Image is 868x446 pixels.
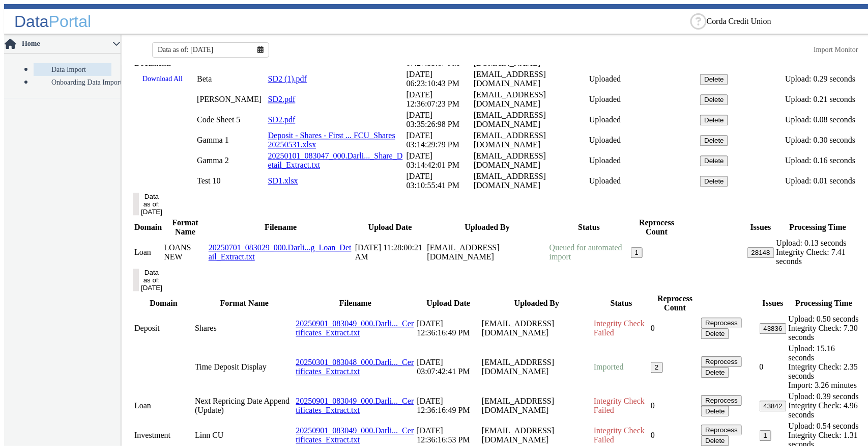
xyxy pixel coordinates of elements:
[268,151,403,169] a: 20250101_083047_000.Darli..._Share_Detail_Extract.txt
[589,95,621,103] span: Uploaded
[650,314,700,343] td: 0
[594,397,645,414] span: Integrity Check Failed
[406,110,472,129] td: [DATE] 03:35:26:98 PM
[268,95,296,103] a: SD2.pdf
[208,218,354,237] th: Filename
[788,294,860,313] th: Processing Time
[194,344,294,390] td: Time Deposit Display
[133,217,861,268] table: History
[133,269,139,291] button: Data as of: [DATE]
[785,136,859,145] div: Upload: 0.30 seconds
[589,74,621,83] span: Uploaded
[760,323,787,334] button: 43836
[549,218,629,237] th: Status
[296,319,414,337] a: 20250901_083049_000.Darli..._Certificates_Extract.txt
[406,151,472,170] td: [DATE] 03:14:42:01 PM
[49,12,92,31] span: Portal
[785,95,859,104] div: Upload: 0.21 seconds
[707,17,859,26] ng-select: Corda Credit Union
[473,90,588,109] td: [EMAIL_ADDRESS][DOMAIN_NAME]
[481,344,592,390] td: [EMAIL_ADDRESS][DOMAIN_NAME]
[34,76,111,89] a: Onboarding Data Import
[789,401,859,419] div: Integrity Check: 4.96 seconds
[406,69,472,89] td: [DATE] 06:23:10:43 PM
[650,391,700,420] td: 0
[700,115,728,125] button: Delete
[416,294,480,313] th: Upload Date
[141,193,162,216] div: Data as of: [DATE]
[789,314,859,324] div: Upload: 0.50 seconds
[296,358,414,376] a: 20250301_083048_000.Darli..._Certificates_Extract.txt
[473,130,588,150] td: [EMAIL_ADDRESS][DOMAIN_NAME]
[406,130,472,150] td: [DATE] 03:14:29:79 PM
[747,247,774,258] button: 28148
[416,344,480,390] td: [DATE] 03:07:42:41 PM
[701,435,729,446] button: Delete
[701,318,742,328] button: Reprocess
[651,362,662,373] button: 2
[549,243,622,261] span: Queued for automated import
[589,136,621,144] span: Uploaded
[196,69,267,89] td: Beta
[700,135,728,146] button: Delete
[594,319,645,337] span: Integrity Check Failed
[296,426,414,444] a: 20250901_083049_000.Darli..._Certificates_Extract.txt
[747,218,775,237] th: Issues
[594,426,645,444] span: Integrity Check Failed
[701,367,729,378] button: Delete
[700,74,728,85] button: Delete
[776,218,860,237] th: Processing Time
[789,381,859,390] div: Import: 3.26 minutes
[163,238,207,267] td: LOANS NEW
[4,35,121,54] p-accordion-header: Home
[158,46,213,54] span: Data as of: [DATE]
[789,392,859,401] div: Upload: 0.39 seconds
[268,74,307,83] a: SD2 (1).pdf
[133,193,139,215] button: Data as of: [DATE]
[194,294,294,313] th: Format Name
[789,344,859,362] div: Upload: 15.16 seconds
[473,151,588,170] td: [EMAIL_ADDRESS][DOMAIN_NAME]
[785,156,859,165] div: Upload: 0.16 seconds
[196,171,267,191] td: Test 10
[427,218,548,237] th: Uploaded By
[406,171,472,191] td: [DATE] 03:10:55:41 PM
[209,243,352,261] a: 20250701_083029_000.Darli...g_Loan_Detail_Extract.txt
[134,71,191,87] a: Download All
[701,356,742,367] button: Reprocess
[295,294,415,313] th: Filename
[4,54,121,98] p-accordion-content: Home
[785,74,859,84] div: Upload: 0.29 seconds
[194,391,294,420] td: Next Repricing Date Append (Update)
[196,90,267,109] td: [PERSON_NAME]
[776,239,859,248] div: Upload: 0.13 seconds
[593,294,649,313] th: Status
[589,176,621,185] span: Uploaded
[589,115,621,124] span: Uploaded
[34,63,111,76] a: Data Import
[268,131,395,149] a: Deposit - Shares - First ... FCU_Shares 20250531.xlsx
[481,314,592,343] td: [EMAIL_ADDRESS][DOMAIN_NAME]
[785,115,859,124] div: Upload: 0.08 seconds
[163,218,207,237] th: Format Name
[355,218,426,237] th: Upload Date
[700,155,728,166] button: Delete
[690,13,707,30] div: Help
[296,397,414,414] a: 20250901_083049_000.Darli..._Certificates_Extract.txt
[134,294,193,313] th: Domain
[134,391,193,420] td: Loan
[134,238,162,267] td: Loan
[700,176,728,187] button: Delete
[630,218,683,237] th: Reprocess Count
[427,238,548,267] td: [EMAIL_ADDRESS][DOMAIN_NAME]
[701,425,742,435] button: Reprocess
[473,171,588,191] td: [EMAIL_ADDRESS][DOMAIN_NAME]
[406,90,472,109] td: [DATE] 12:36:07:23 PM
[416,391,480,420] td: [DATE] 12:36:16:49 PM
[760,430,771,441] button: 1
[701,406,729,416] button: Delete
[814,46,859,54] a: This is available for Darling Employees only
[594,362,624,371] span: Imported
[700,94,728,105] button: Delete
[473,110,588,129] td: [EMAIL_ADDRESS][DOMAIN_NAME]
